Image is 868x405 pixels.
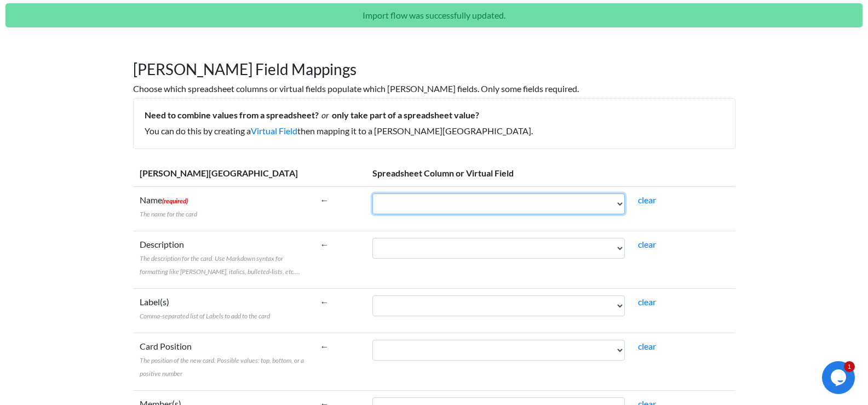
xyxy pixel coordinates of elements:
[140,210,197,218] span: The name for the card
[140,312,270,320] span: Comma-separated list of Labels to add to the card
[638,239,656,249] a: clear
[251,126,297,136] a: Virtual Field
[5,3,863,27] p: Import flow was successfully updated.
[140,340,307,379] label: Card Position
[133,83,735,94] h6: Choose which spreadsheet columns or virtual fields populate which [PERSON_NAME] fields. Only some...
[140,193,197,220] label: Name
[314,288,366,333] td: ←
[145,124,724,138] p: You can do this by creating a then mapping it to a [PERSON_NAME][GEOGRAPHIC_DATA].
[314,186,366,231] td: ←
[140,356,304,378] span: The position of the new card. Possible values: top, bottom, or a positive number
[319,110,332,120] i: or
[314,333,366,390] td: ←
[140,238,307,277] label: Description
[314,231,366,288] td: ←
[162,197,188,205] span: (required)
[638,296,656,307] a: clear
[638,341,656,351] a: clear
[140,254,300,276] span: The description for the card. Use Markdown syntax for formatting like [PERSON_NAME], italics, bul...
[133,160,314,187] th: [PERSON_NAME][GEOGRAPHIC_DATA]
[140,295,270,322] label: Label(s)
[822,361,857,394] iframe: chat widget
[366,160,735,187] th: Spreadsheet Column or Virtual Field
[133,49,735,79] h1: [PERSON_NAME] Field Mappings
[145,110,724,120] h5: Need to combine values from a spreadsheet? only take part of a spreadsheet value?
[638,195,656,205] a: clear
